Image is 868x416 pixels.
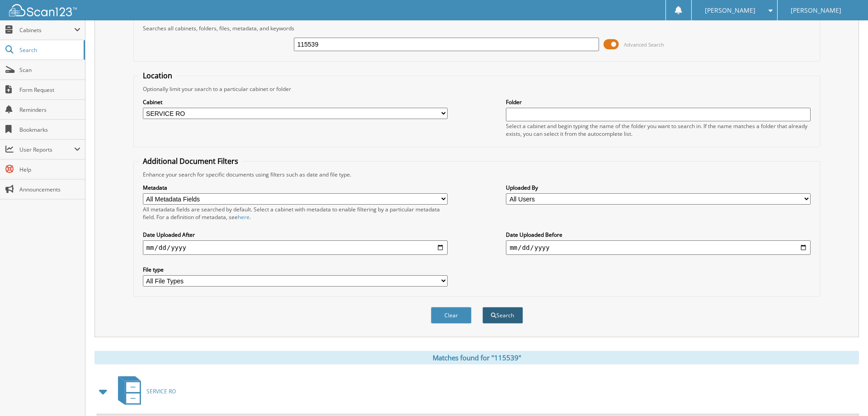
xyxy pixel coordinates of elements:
[823,373,868,416] iframe: Chat Widget
[19,26,74,34] span: Cabinets
[143,266,448,273] label: File type
[143,240,448,255] input: start
[138,85,816,93] div: Optionally limit your search to a particular cabinet or folder
[19,126,80,134] span: Bookmarks
[143,231,448,239] label: Date Uploaded After
[19,86,80,94] span: Form Request
[431,307,472,324] button: Clear
[138,71,177,81] legend: Location
[143,206,448,221] div: All metadata fields are searched by default. Select a cabinet with metadata to enable filtering b...
[138,171,816,178] div: Enhance your search for specific documents using filters such as date and file type.
[506,184,811,191] label: Uploaded By
[146,387,176,395] span: SERVICE RO
[791,8,841,13] span: [PERSON_NAME]
[19,66,80,74] span: Scan
[113,373,176,409] a: SERVICE RO
[506,240,811,255] input: end
[506,231,811,239] label: Date Uploaded Before
[19,106,80,114] span: Reminders
[624,41,664,48] span: Advanced Search
[506,98,811,106] label: Folder
[94,351,859,364] div: Matches found for "115539"
[482,307,523,324] button: Search
[705,8,755,13] span: [PERSON_NAME]
[19,146,74,153] span: User Reports
[19,46,79,54] span: Search
[138,24,816,32] div: Searches all cabinets, folders, files, metadata, and keywords
[506,122,811,138] div: Select a cabinet and begin typing the name of the folder you want to search in. If the name match...
[143,98,448,106] label: Cabinet
[19,186,80,193] span: Announcements
[19,166,80,173] span: Help
[9,4,77,16] img: scan123-logo-white.svg
[138,156,243,166] legend: Additional Document Filters
[238,213,250,221] a: here
[143,184,448,191] label: Metadata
